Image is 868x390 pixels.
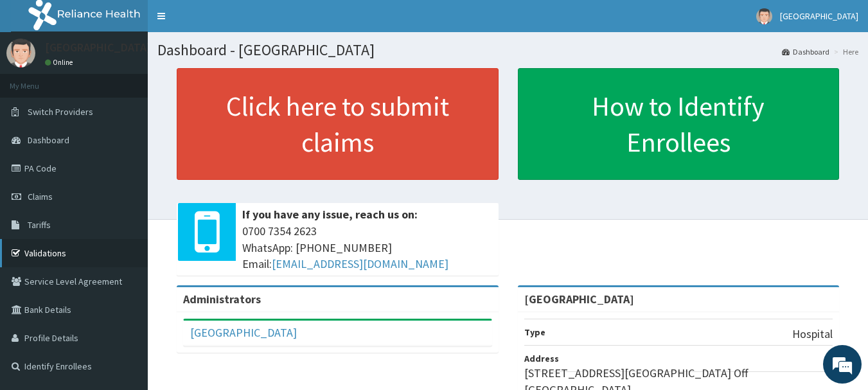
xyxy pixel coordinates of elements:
b: If you have any issue, reach us on: [242,207,418,222]
img: User Image [756,8,772,24]
img: d_794563401_company_1708531726252_794563401 [24,64,52,96]
p: [GEOGRAPHIC_DATA] [45,42,151,53]
img: User Image [6,39,35,67]
a: Dashboard [782,46,829,57]
b: Administrators [183,292,261,306]
a: Online [45,58,76,67]
span: Dashboard [28,134,69,146]
span: Tariffs [28,219,51,231]
h1: Dashboard - [GEOGRAPHIC_DATA] [157,42,858,58]
span: [GEOGRAPHIC_DATA] [780,10,858,22]
a: Click here to submit claims [177,68,499,180]
a: [EMAIL_ADDRESS][DOMAIN_NAME] [272,256,448,271]
div: Minimize live chat window [211,6,242,37]
li: Here [831,46,858,57]
strong: [GEOGRAPHIC_DATA] [524,292,634,306]
div: Chat with us now [67,72,216,89]
b: Type [524,326,545,338]
span: Claims [28,191,53,202]
p: Hospital [792,326,833,342]
span: Switch Providers [28,106,93,118]
a: How to Identify Enrollees [518,68,840,180]
a: [GEOGRAPHIC_DATA] [190,325,297,340]
span: 0700 7354 2623 WhatsApp: [PHONE_NUMBER] Email: [242,223,492,272]
span: We're online! [75,114,177,244]
b: Address [524,353,559,364]
textarea: Type your message and hit 'Enter' [6,256,245,301]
